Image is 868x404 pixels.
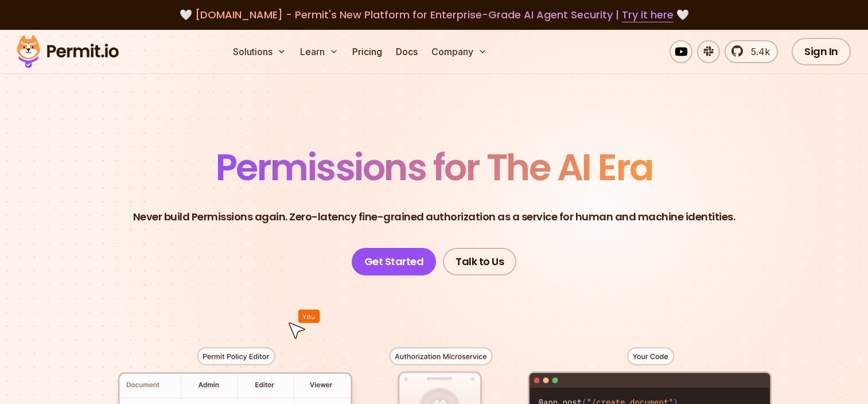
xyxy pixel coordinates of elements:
[352,248,437,275] a: Get Started
[792,38,851,65] a: Sign In
[195,7,674,22] span: [DOMAIN_NAME] - Permit's New Platform for Enterprise-Grade AI Agent Security |
[391,40,422,63] a: Docs
[443,248,516,275] a: Talk to Us
[228,40,291,63] button: Solutions
[744,45,770,59] span: 5.4k
[427,40,492,63] button: Company
[133,209,735,225] p: Never build Permissions again. Zero-latency fine-grained authorization as a service for human and...
[216,142,653,193] span: Permissions for The AI Era
[622,7,674,22] a: Try it here
[348,40,387,63] a: Pricing
[28,7,840,23] div: 🤍 🤍
[725,40,778,63] a: 5.4k
[295,40,343,63] button: Learn
[11,32,124,71] img: Permit logo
